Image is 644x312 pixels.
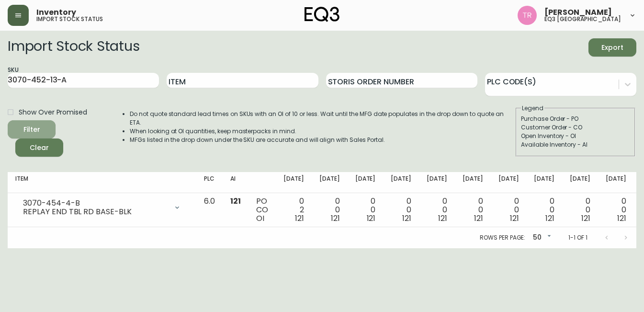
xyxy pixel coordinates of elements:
h2: Import Stock Status [8,38,139,57]
span: [PERSON_NAME] [544,9,612,16]
th: [DATE] [491,172,527,193]
span: 121 [331,213,340,224]
div: 3070-454-4-BREPLAY END TBL RD BASE-BLK [15,197,189,218]
div: 50 [529,230,553,246]
span: 121 [581,213,590,224]
div: 0 0 [391,197,411,223]
h5: import stock status [36,16,103,22]
p: 1-1 of 1 [568,233,588,242]
span: 121 [295,213,304,224]
li: MFGs listed in the drop down under the SKU are accurate and will align with Sales Portal. [130,136,515,144]
div: Customer Order - CO [521,123,630,132]
th: [DATE] [526,172,562,193]
th: [DATE] [312,172,348,193]
div: 0 2 [283,197,304,223]
li: When looking at OI quantities, keep masterpacks in mind. [130,127,515,136]
span: 121 [402,213,411,224]
div: 0 0 [606,197,626,223]
div: 0 0 [427,197,447,223]
th: [DATE] [562,172,598,193]
td: 6.0 [196,193,223,227]
button: Export [588,38,636,57]
div: 0 0 [319,197,340,223]
th: [DATE] [276,172,312,193]
span: Inventory [36,9,76,16]
span: Clear [23,142,56,154]
button: Filter [8,120,56,139]
th: [DATE] [455,172,491,193]
span: Export [596,42,629,54]
p: Rows per page: [480,233,525,242]
span: 121 [617,213,626,224]
img: logo [305,7,340,22]
h5: eq3 [GEOGRAPHIC_DATA] [544,16,621,22]
div: 3070-454-4-B [23,199,168,208]
li: Do not quote standard lead times on SKUs with an OI of 10 or less. Wait until the MFG date popula... [130,110,515,127]
th: PLC [196,172,223,193]
div: 0 0 [355,197,376,223]
th: AI [223,172,249,193]
span: 121 [367,213,376,224]
span: 121 [510,213,519,224]
div: 0 0 [570,197,590,223]
span: OI [256,213,264,224]
th: [DATE] [419,172,455,193]
div: 0 0 [498,197,519,223]
span: 121 [230,196,241,207]
div: REPLAY END TBL RD BASE-BLK [23,208,168,216]
div: PO CO [256,197,268,223]
img: 214b9049a7c64896e5c13e8f38ff7a87 [518,6,537,25]
th: [DATE] [348,172,384,193]
div: Purchase Order - PO [521,115,630,123]
div: 0 0 [534,197,554,223]
span: 121 [545,213,554,224]
div: Available Inventory - AI [521,140,630,149]
th: Item [8,172,196,193]
span: Show Over Promised [19,107,87,117]
th: [DATE] [383,172,419,193]
div: Filter [23,124,40,136]
div: Open Inventory - OI [521,132,630,140]
th: [DATE] [598,172,634,193]
span: 121 [474,213,483,224]
button: Clear [15,139,63,157]
legend: Legend [521,104,544,113]
div: 0 0 [463,197,483,223]
span: 121 [438,213,447,224]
